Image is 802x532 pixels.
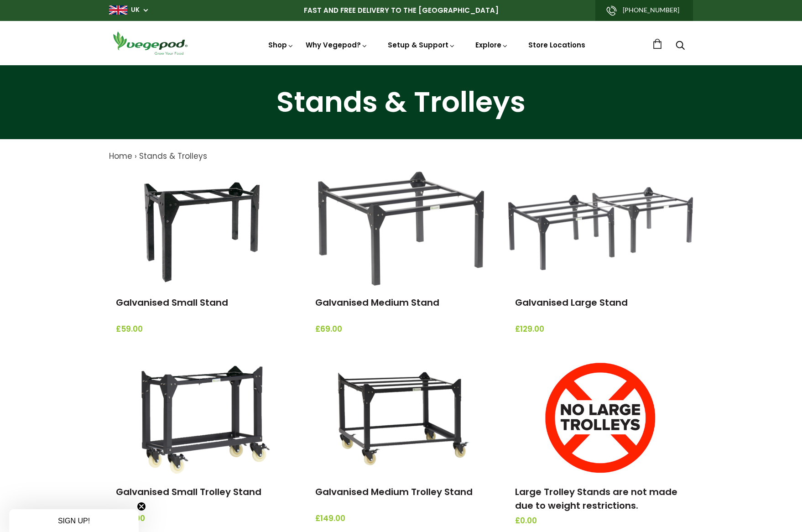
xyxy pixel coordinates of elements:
a: Galvanised Medium Stand [315,296,439,309]
span: £129.00 [515,323,686,335]
span: SIGN UP! [58,517,90,525]
a: Galvanised Medium Trolley Stand [315,485,473,498]
a: Galvanised Large Stand [515,296,628,309]
a: Store Locations [528,40,585,50]
span: £149.00 [315,513,486,525]
img: Galvanised Large Stand [508,187,693,270]
a: Setup & Support [388,40,455,50]
a: Galvanised Small Stand [116,296,228,309]
span: £59.00 [116,323,287,335]
img: Large Trolley Stands are not made due to weight restrictions. [543,361,657,475]
img: Vegepod [109,30,191,56]
h1: Stands & Trolleys [11,88,791,116]
a: Explore [475,40,508,50]
nav: breadcrumbs [109,151,693,162]
span: £69.00 [315,323,486,335]
span: › [135,151,137,162]
div: SIGN UP!Close teaser [9,509,139,532]
img: gb_large.png [109,5,127,15]
span: £0.00 [515,515,686,527]
a: Large Trolley Stands are not made due to weight restrictions. [515,485,677,512]
span: £129.00 [116,513,287,525]
a: Search [676,42,685,51]
button: Close teaser [137,502,146,511]
img: Galvanised Medium Stand [318,172,484,286]
a: Why Vegepod? [306,40,368,50]
a: UK [131,5,140,15]
a: Shop [268,40,294,50]
a: Galvanised Small Trolley Stand [116,485,261,498]
a: Stands & Trolleys [139,151,207,162]
img: Galvanised Small Trolley Stand [120,361,283,475]
a: Home [109,151,132,162]
img: Galvanised Small Stand [134,172,269,286]
img: Galvanised Medium Trolley Stand [319,361,482,475]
